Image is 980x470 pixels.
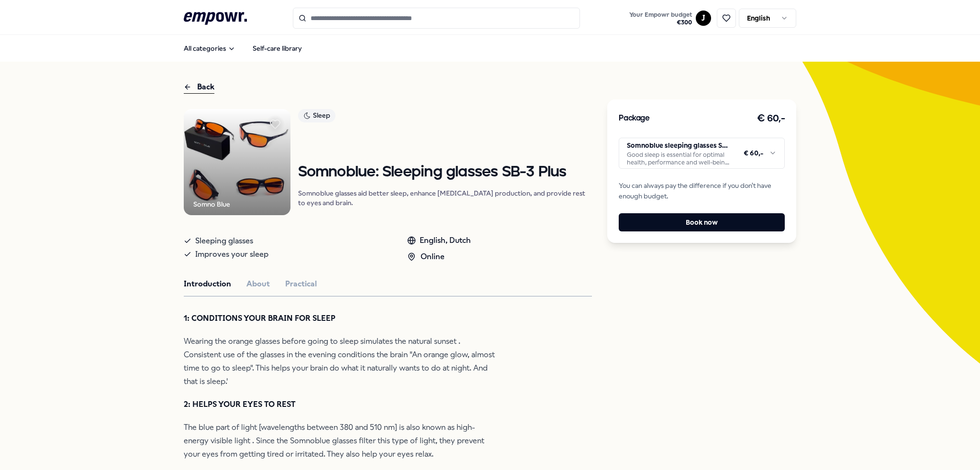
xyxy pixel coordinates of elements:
[627,9,694,28] button: Your Empowr budget€300
[619,213,785,231] button: Book now
[407,234,471,247] div: English, Dutch
[193,199,230,209] div: Somno Blue
[184,278,231,290] button: Introduction
[625,8,696,28] a: Your Empowr budget€300
[184,421,495,461] p: The blue part of light [wavelengths between 380 and 510 nm] is also known as high-energy visible ...
[246,278,270,290] button: About
[195,234,253,248] span: Sleeping glasses
[184,81,214,94] div: Back
[298,109,592,126] a: Sleep
[245,39,310,58] a: Self-care library
[184,109,290,216] img: Product Image
[298,164,592,181] h1: Somnoblue: Sleeping glasses SB-3 Plus
[298,188,592,208] p: Somnoblue glasses aid better sleep, enhance [MEDICAL_DATA] production, and provide rest to eyes a...
[696,11,711,26] button: J
[619,180,785,202] span: You can always pay the difference if you don't have enough budget.
[184,314,335,323] strong: 1: CONDITIONS YOUR BRAIN FOR SLEEP
[176,39,243,58] button: All categories
[184,400,296,409] strong: 2: HELPS YOUR EYES TO REST
[757,111,785,126] h3: € 60,-
[195,248,268,261] span: Improves your sleep
[293,8,580,29] input: Search for products, categories or subcategories
[176,39,310,58] nav: Main
[285,278,317,290] button: Practical
[298,109,335,122] div: Sleep
[629,11,692,19] span: Your Empowr budget
[407,251,471,263] div: Online
[184,335,495,388] p: Wearing the orange glasses before going to sleep simulates the natural sunset . Consistent use of...
[619,112,649,125] h3: Package
[629,19,692,26] span: € 300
